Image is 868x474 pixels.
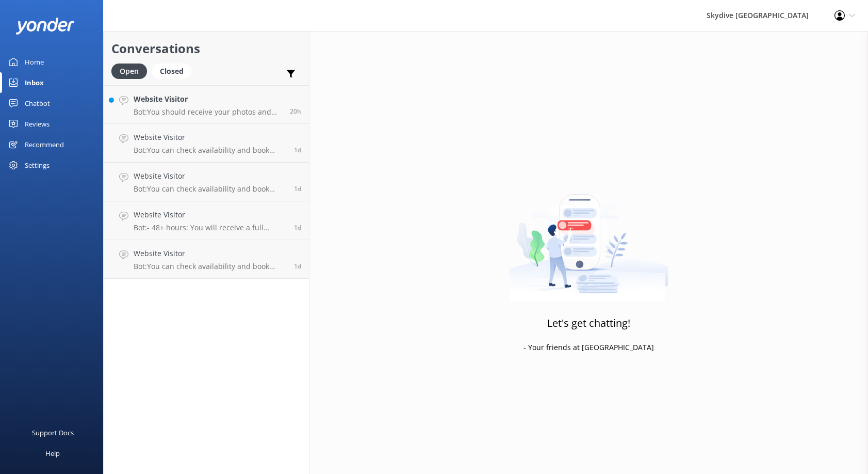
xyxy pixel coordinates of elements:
[25,114,50,134] div: Reviews
[290,107,301,116] span: Oct 08 2025 12:31pm (UTC +13:00) Pacific/Auckland
[294,262,301,271] span: Oct 07 2025 11:52am (UTC +13:00) Pacific/Auckland
[134,146,286,155] p: Bot: You can check availability and book your skydiving experience on our website by clicking 'Bo...
[152,65,196,76] a: Closed
[111,39,301,58] h2: Conversations
[509,172,668,302] img: artwork of a man stealing a conversation from at giant smartphone
[25,93,50,114] div: Chatbot
[547,315,630,331] h3: Let's get chatting!
[294,223,301,232] span: Oct 07 2025 02:53pm (UTC +13:00) Pacific/Auckland
[134,209,286,220] h4: Website Visitor
[294,184,301,193] span: Oct 07 2025 04:12pm (UTC +13:00) Pacific/Auckland
[134,93,282,105] h4: Website Visitor
[523,342,654,353] p: - Your friends at [GEOGRAPHIC_DATA]
[25,134,64,155] div: Recommend
[45,443,60,464] div: Help
[32,422,74,443] div: Support Docs
[134,132,286,143] h4: Website Visitor
[152,64,191,79] div: Closed
[134,262,286,271] p: Bot: You can check availability and book your skydiving experience on our website by clicking 'Bo...
[15,18,75,35] img: yonder-white-logo.png
[104,124,309,163] a: Website VisitorBot:You can check availability and book your skydiving experience on our website b...
[25,52,44,72] div: Home
[111,65,152,76] a: Open
[25,155,50,176] div: Settings
[111,64,147,79] div: Open
[294,146,301,154] span: Oct 07 2025 05:28pm (UTC +13:00) Pacific/Auckland
[104,201,309,240] a: Website VisitorBot:- 48+ hours: You will receive a full refund. - 24-48 hours: You will receive a...
[134,170,286,182] h4: Website Visitor
[104,85,309,124] a: Website VisitorBot:You should receive your photos and videos via a link emailed to you within 24 ...
[134,107,282,117] p: Bot: You should receive your photos and videos via a link emailed to you within 24 hours of your ...
[134,184,286,194] p: Bot: You can check availability and book your skydiving experience on our website by clicking 'Bo...
[25,72,44,93] div: Inbox
[134,223,286,232] p: Bot: - 48+ hours: You will receive a full refund. - 24-48 hours: You will receive a 50% refund. -...
[104,163,309,201] a: Website VisitorBot:You can check availability and book your skydiving experience on our website b...
[104,240,309,279] a: Website VisitorBot:You can check availability and book your skydiving experience on our website b...
[134,248,286,259] h4: Website Visitor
